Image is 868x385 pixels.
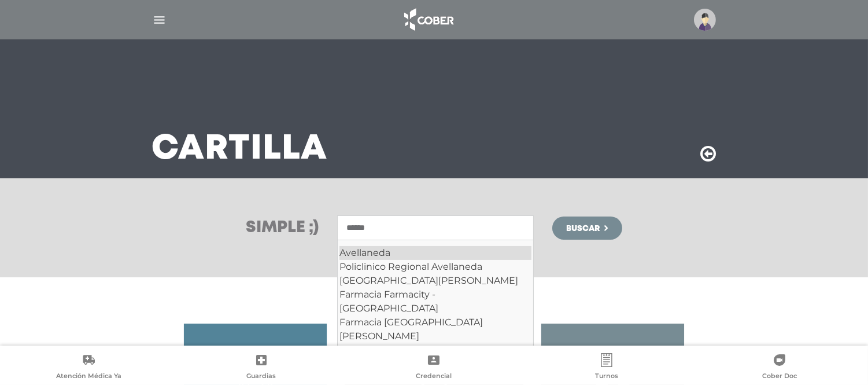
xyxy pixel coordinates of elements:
[246,220,319,236] h3: Simple ;)
[416,372,452,382] span: Credencial
[694,9,716,31] img: profile-placeholder.svg
[762,372,797,382] span: Cober Doc
[398,6,459,34] img: logo_cober_home-white.png
[339,246,531,260] div: Avellaneda
[339,260,531,274] div: Policlinico Regional Avellaneda
[348,353,520,383] a: Credencial
[339,316,531,343] div: Farmacia [GEOGRAPHIC_DATA][PERSON_NAME]
[2,353,175,383] a: Atención Médica Ya
[339,288,531,316] div: Farmacia Farmacity - [GEOGRAPHIC_DATA]
[152,134,328,164] h3: Cartilla
[552,217,622,240] button: Buscar
[175,353,348,383] a: Guardias
[56,372,121,382] span: Atención Médica Ya
[246,372,276,382] span: Guardias
[566,225,600,233] span: Buscar
[339,343,531,357] div: Odontologia Integral Avellaneda
[339,274,531,288] div: [GEOGRAPHIC_DATA][PERSON_NAME]
[152,13,167,27] img: Cober_menu-lines-white.svg
[595,372,618,382] span: Turnos
[520,353,693,383] a: Turnos
[693,353,866,383] a: Cober Doc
